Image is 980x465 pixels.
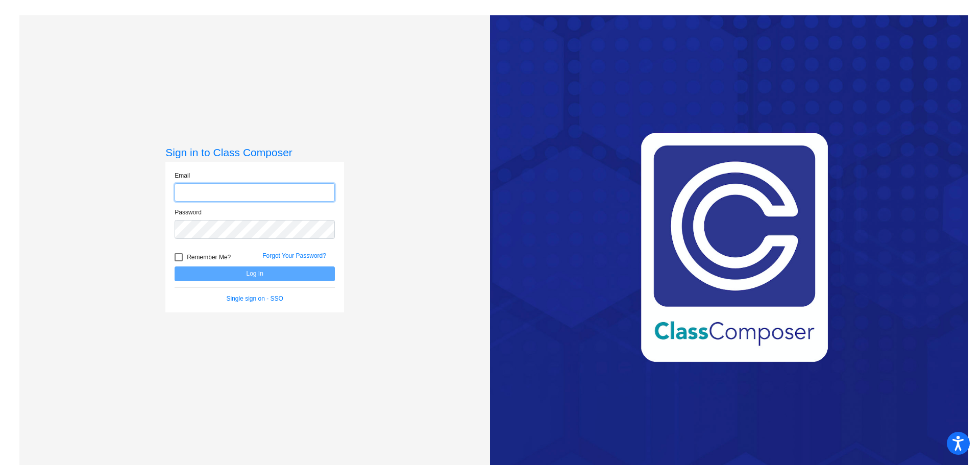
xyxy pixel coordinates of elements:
a: Single sign on - SSO [227,295,283,302]
span: Remember Me? [187,251,231,263]
label: Email [175,171,190,180]
label: Password [175,208,202,217]
button: Log In [175,266,335,281]
a: Forgot Your Password? [262,252,326,259]
h3: Sign in to Class Composer [165,146,344,159]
